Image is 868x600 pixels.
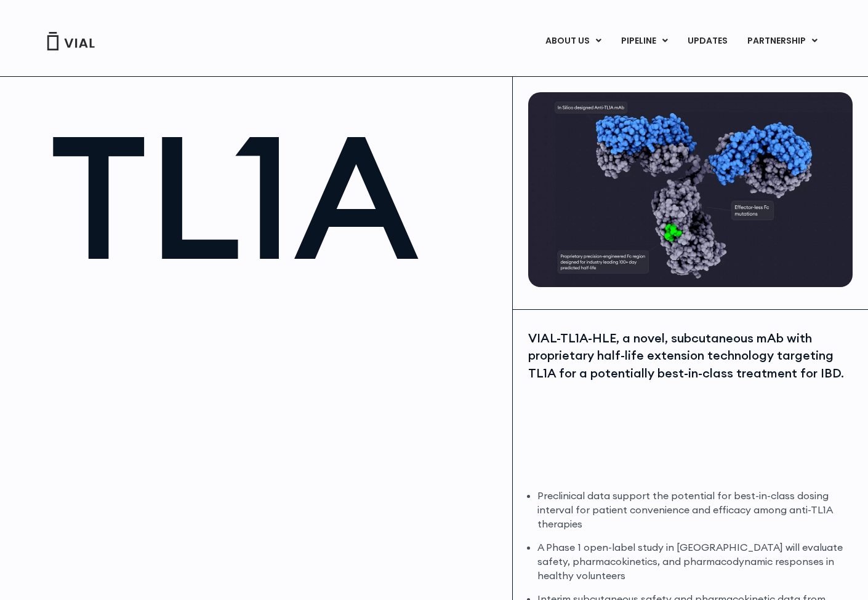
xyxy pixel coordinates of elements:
[528,92,853,287] img: TL1A antibody diagram.
[46,32,95,50] img: Vial Logo
[537,489,853,531] li: Preclinical data support the potential for best-in-class dosing interval for patient convenience ...
[611,31,677,52] a: PIPELINEMenu Toggle
[678,31,737,52] a: UPDATES
[537,540,853,583] li: A Phase 1 open-label study in [GEOGRAPHIC_DATA] will evaluate safety, pharmacokinetics, and pharm...
[528,330,853,382] div: VIAL-TL1A-HLE, a novel, subcutaneous mAb with proprietary half-life extension technology targetin...
[536,31,611,52] a: ABOUT USMenu Toggle
[50,111,500,282] h1: TL1A
[737,31,827,52] a: PARTNERSHIPMenu Toggle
